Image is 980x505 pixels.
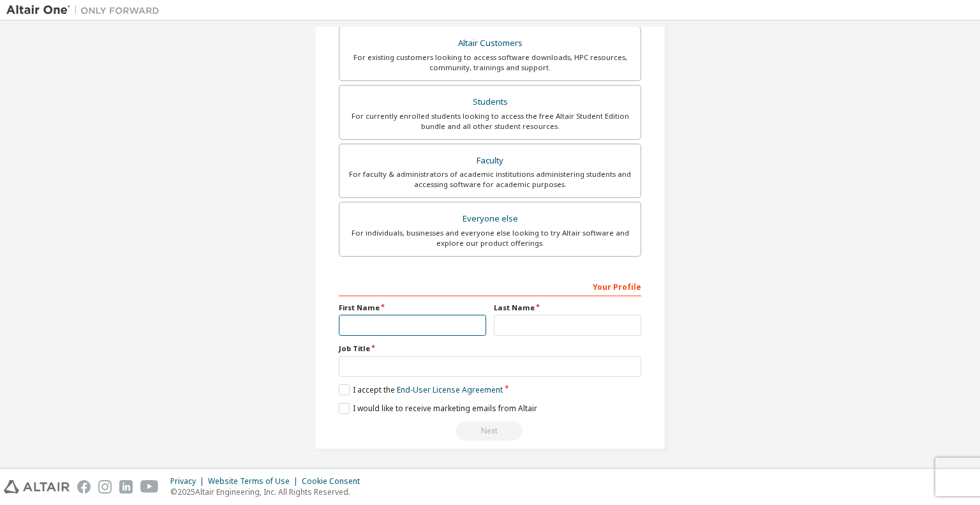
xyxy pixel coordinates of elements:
label: I accept the [339,384,503,395]
img: linkedin.svg [119,480,133,494]
div: For individuals, businesses and everyone else looking to try Altair software and explore our prod... [347,228,633,248]
img: altair_logo.svg [4,480,70,494]
a: End-User License Agreement [397,384,503,395]
label: Job Title [339,343,641,354]
div: Altair Customers [347,34,633,52]
div: Read and acccept EULA to continue [339,421,641,441]
img: Altair One [6,4,166,17]
div: For faculty & administrators of academic institutions administering students and accessing softwa... [347,169,633,190]
label: I would like to receive marketing emails from Altair [339,403,537,414]
div: Privacy [170,476,208,486]
div: Cookie Consent [302,476,367,486]
div: Your Profile [339,276,641,296]
p: © 2025 Altair Engineering, Inc. All Rights Reserved. [170,486,367,497]
img: youtube.svg [140,480,159,494]
div: Everyone else [347,210,633,228]
img: facebook.svg [77,480,91,494]
div: For existing customers looking to access software downloads, HPC resources, community, trainings ... [347,52,633,73]
label: Last Name [494,303,641,313]
div: Faculty [347,152,633,170]
label: First Name [339,303,486,313]
div: For currently enrolled students looking to access the free Altair Student Edition bundle and all ... [347,111,633,132]
div: Students [347,93,633,111]
div: Website Terms of Use [208,476,302,486]
img: instagram.svg [98,480,112,494]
